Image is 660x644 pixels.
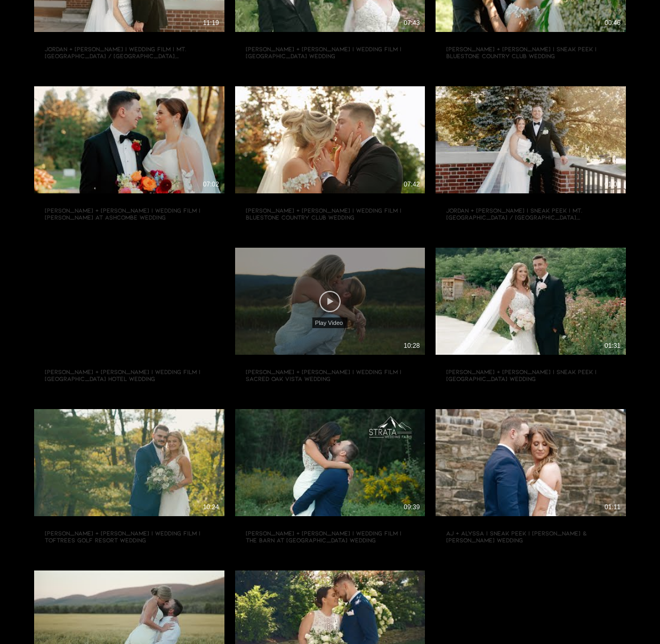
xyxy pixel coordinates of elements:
div: 07:43 [404,19,420,27]
h3: Jordan + [PERSON_NAME] | Wedding Film | Mt. [GEOGRAPHIC_DATA] / [GEOGRAPHIC_DATA], [GEOGRAPHIC_DA... [45,45,214,60]
div: 01:08 [605,181,621,188]
h3: [PERSON_NAME] + [PERSON_NAME] | Wedding Film | Sacred Oak Vista Wedding [246,368,415,382]
div: 09:39 [404,503,420,511]
div: 00:46 [605,19,621,27]
button: [PERSON_NAME] + [PERSON_NAME] | Wedding Film | Toftrees Golf Resort Wedding [34,516,224,544]
div: 01:11 [605,503,621,511]
h3: Jordan + [PERSON_NAME] | Sneak Peek | Mt. [GEOGRAPHIC_DATA] / [GEOGRAPHIC_DATA], [GEOGRAPHIC_DATA... [446,206,615,221]
div: Play Video [312,317,348,328]
button: Play Video [319,291,341,312]
h3: [PERSON_NAME] + [PERSON_NAME] | Wedding Film | [GEOGRAPHIC_DATA] Wedding [246,45,415,60]
h3: [PERSON_NAME] + [PERSON_NAME] | Wedding Film | [PERSON_NAME] at Ashcombe Wedding [45,206,214,221]
iframe: Albert + Morgan | Wedding Film | Yorktowne Hotel Wedding [34,248,224,355]
button: AJ + Alyssa | Sneak Peek | [PERSON_NAME] & [PERSON_NAME] Wedding [436,516,626,544]
h3: [PERSON_NAME] + [PERSON_NAME] | Sneak Peek | Bluestone Country Club Wedding [446,45,615,60]
button: Jordan + [PERSON_NAME] | Wedding Film | Mt. [GEOGRAPHIC_DATA] / [GEOGRAPHIC_DATA], [GEOGRAPHIC_DA... [34,32,224,60]
h3: [PERSON_NAME] + [PERSON_NAME] | Wedding Film | Bluestone Country Club Wedding [246,206,415,221]
h3: [PERSON_NAME] + [PERSON_NAME] | Sneak Peek | [GEOGRAPHIC_DATA] Wedding [446,368,615,382]
button: [PERSON_NAME] + [PERSON_NAME] | Wedding Film | The Barn at [GEOGRAPHIC_DATA] Wedding [235,516,425,544]
button: [PERSON_NAME] + [PERSON_NAME] | Wedding Film | [PERSON_NAME] at Ashcombe Wedding [34,193,224,221]
div: 07:42 [404,181,420,188]
button: Jordan + [PERSON_NAME] | Sneak Peek | Mt. [GEOGRAPHIC_DATA] / [GEOGRAPHIC_DATA], [GEOGRAPHIC_DATA... [436,193,626,221]
div: 10:28 [404,342,420,349]
button: [PERSON_NAME] + [PERSON_NAME] | Sneak Peek | [GEOGRAPHIC_DATA] Wedding [436,355,626,382]
h3: AJ + Alyssa | Sneak Peek | [PERSON_NAME] & [PERSON_NAME] Wedding [446,529,615,544]
div: 11:19 [203,19,219,27]
button: [PERSON_NAME] + [PERSON_NAME] | Wedding Film | Sacred Oak Vista Wedding [235,355,425,382]
h3: [PERSON_NAME] + [PERSON_NAME] | Wedding Film | Toftrees Golf Resort Wedding [45,529,214,544]
button: [PERSON_NAME] + [PERSON_NAME] | Sneak Peek | Bluestone Country Club Wedding [436,32,626,60]
button: [PERSON_NAME] + [PERSON_NAME] | Wedding Film | [GEOGRAPHIC_DATA] Wedding [235,32,425,60]
div: 07:02 [203,181,219,188]
h3: [PERSON_NAME] + [PERSON_NAME] | Wedding Film | The Barn at [GEOGRAPHIC_DATA] Wedding [246,529,415,544]
button: [PERSON_NAME] + [PERSON_NAME] | Wedding Film | Bluestone Country Club Wedding [235,193,425,221]
div: 10:24 [203,503,219,511]
div: 01:31 [605,342,621,349]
